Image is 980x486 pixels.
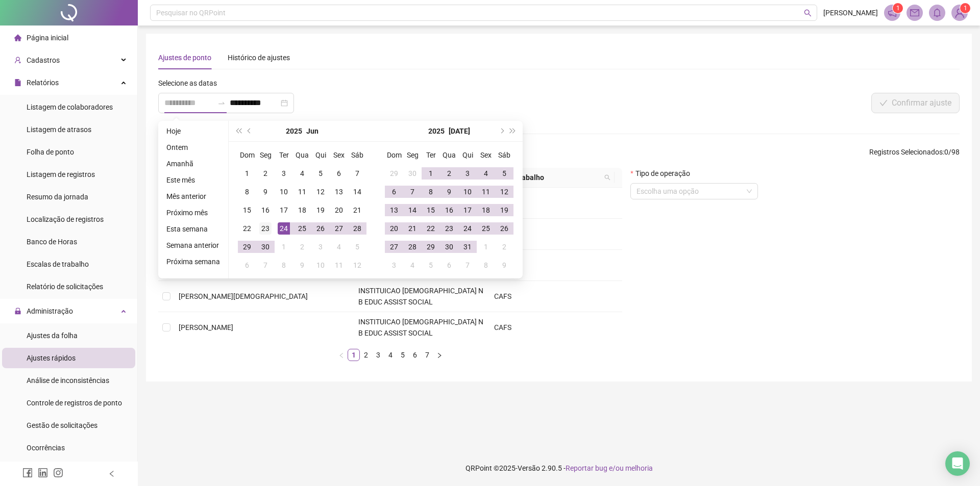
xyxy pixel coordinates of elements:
[233,121,244,141] button: super-prev-year
[477,201,495,219] td: 2025-07-18
[27,283,103,291] span: Relatório de solicitações
[278,241,290,253] div: 1
[461,204,474,216] div: 17
[311,238,330,256] td: 2025-07-03
[27,354,76,362] span: Ajustes rápidos
[372,349,384,361] li: 3
[480,204,492,216] div: 18
[495,183,513,201] td: 2025-07-12
[495,146,513,164] th: Sáb
[256,219,275,238] td: 2025-06-23
[314,259,327,271] div: 10
[440,183,458,201] td: 2025-07-09
[443,241,455,253] div: 30
[335,349,348,361] button: left
[461,167,474,180] div: 3
[385,238,403,256] td: 2025-07-27
[278,186,290,198] div: 10
[385,183,403,201] td: 2025-07-06
[871,93,960,113] button: Confirmar ajuste
[53,468,63,478] span: instagram
[278,222,290,235] div: 24
[238,256,256,274] td: 2025-07-06
[296,204,308,216] div: 18
[477,183,495,201] td: 2025-07-11
[480,186,492,198] div: 11
[388,204,400,216] div: 13
[495,238,513,256] td: 2025-08-02
[241,204,253,216] div: 15
[480,259,492,271] div: 8
[421,349,433,361] li: 7
[406,186,419,198] div: 7
[256,256,275,274] td: 2025-07-07
[422,146,440,164] th: Ter
[275,256,293,274] td: 2025-07-08
[495,219,513,238] td: 2025-07-26
[14,34,21,41] span: home
[306,121,318,141] button: month panel
[244,121,255,141] button: prev-year
[461,259,474,271] div: 7
[314,241,327,253] div: 3
[275,219,293,238] td: 2025-06-24
[293,146,311,164] th: Qua
[385,349,396,361] a: 4
[443,186,455,198] div: 9
[498,241,510,253] div: 2
[330,164,348,183] td: 2025-06-06
[330,183,348,201] td: 2025-06-13
[293,238,311,256] td: 2025-07-02
[436,352,443,359] span: right
[27,331,78,340] span: Ajustes da folha
[409,349,421,361] li: 6
[566,464,653,472] span: Reportar bug e/ou melhoria
[162,239,224,251] li: Semana anterior
[403,146,422,164] th: Seg
[351,186,363,198] div: 14
[278,259,290,271] div: 8
[477,146,495,164] th: Sex
[498,204,510,216] div: 19
[351,167,363,180] div: 7
[162,174,224,186] li: Este mês
[358,318,483,337] span: INSTITUICAO [DEMOGRAPHIC_DATA] N B EDUC ASSIST SOCIAL
[333,241,345,253] div: 4
[259,186,272,198] div: 9
[27,215,104,223] span: Localização de registros
[296,241,308,253] div: 2
[338,352,345,359] span: left
[179,323,233,331] span: [PERSON_NAME]
[910,8,919,17] span: mail
[333,167,345,180] div: 6
[477,238,495,256] td: 2025-08-01
[348,256,366,274] td: 2025-07-12
[351,222,363,235] div: 28
[373,349,384,361] a: 3
[275,183,293,201] td: 2025-06-10
[351,204,363,216] div: 21
[945,451,970,476] div: Open Intercom Messenger
[241,167,253,180] div: 1
[162,125,224,137] li: Hoje
[296,186,308,198] div: 11
[14,79,21,86] span: file
[241,241,253,253] div: 29
[293,164,311,183] td: 2025-06-04
[259,167,272,180] div: 2
[498,167,510,180] div: 5
[238,164,256,183] td: 2025-06-01
[278,204,290,216] div: 17
[241,222,253,235] div: 22
[440,201,458,219] td: 2025-07-16
[406,167,419,180] div: 30
[314,186,327,198] div: 12
[498,186,510,198] div: 12
[425,186,437,198] div: 8
[449,121,470,141] button: month panel
[27,399,122,407] span: Controle de registros de ponto
[330,146,348,164] th: Sex
[869,146,960,163] span: : 0 / 98
[458,201,477,219] td: 2025-07-17
[480,241,492,253] div: 1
